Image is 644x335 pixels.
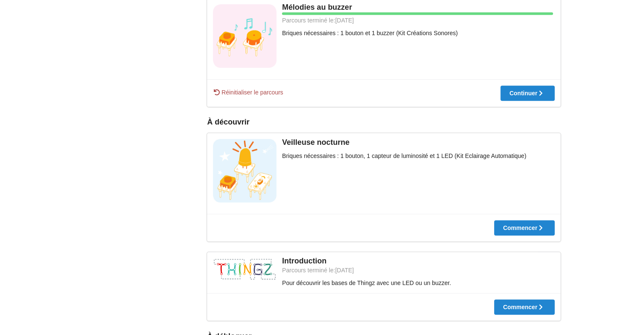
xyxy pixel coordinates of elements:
[213,279,555,287] div: Pour découvrir les bases de Thingz avec une LED ou un buzzer.
[213,258,276,280] img: thingz_logo.png
[213,29,555,37] div: Briques nécessaires : 1 bouton et 1 buzzer (Kit Créations Sonores)
[213,152,555,160] div: Briques nécessaires : 1 bouton, 1 capteur de luminosité et 1 LED (Kit Eclairage Automatique)
[213,88,283,97] span: Réinitialiser le parcours
[213,138,555,147] div: Veilleuse nocturne
[213,139,276,202] img: veilleuse+led+pcb+ok.jpg
[213,256,555,266] div: Introduction
[503,225,546,231] div: Commencer
[213,16,553,25] div: Parcours terminé le: [DATE]
[500,86,555,101] button: Continuer
[494,220,555,235] button: Commencer
[213,4,276,68] img: vignette+buzzer+note.png
[509,90,546,96] div: Continuer
[207,117,561,127] div: À découvrir
[213,3,555,12] div: Mélodies au buzzer
[213,266,553,274] div: Parcours terminé le: [DATE]
[503,304,546,310] div: Commencer
[494,299,555,315] button: Commencer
